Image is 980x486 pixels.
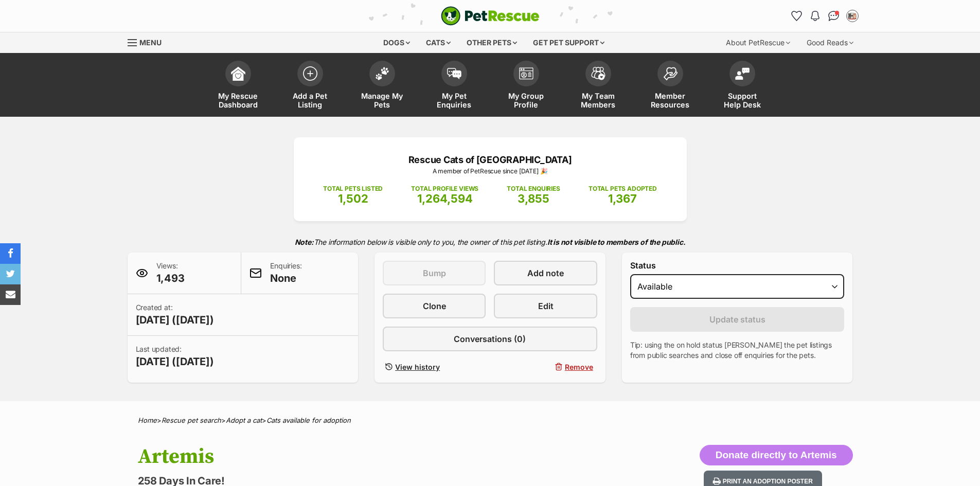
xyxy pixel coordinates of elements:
p: Tip: using the on hold status [PERSON_NAME] the pet listings from public searches and close off e... [630,340,845,361]
a: My Rescue Dashboard [202,56,274,117]
p: Last updated: [136,344,214,369]
a: Conversations (0) [383,327,597,351]
span: Edit [538,300,554,312]
p: The information below is visible only to you, the owner of this pet listing. [128,231,853,253]
a: Clone [383,294,486,318]
button: Update status [630,307,845,332]
button: Notifications [807,8,824,24]
p: TOTAL PROFILE VIEWS [411,184,478,193]
img: team-members-icon-5396bd8760b3fe7c0b43da4ab00e1e3bb1a5d9ba89233759b79545d2d3fc5d0d.svg [591,67,605,80]
span: Conversations (0) [454,333,526,345]
a: Add a Pet Listing [274,56,346,117]
strong: Note: [295,238,314,246]
p: A member of PetRescue since [DATE] 🎉 [309,167,671,176]
span: Remove [565,362,593,372]
span: None [270,271,301,285]
img: chat-41dd97257d64d25036548639549fe6c8038ab92f7586957e7f3b1b290dea8141.svg [828,11,839,21]
span: Bump [423,267,446,279]
div: Good Reads [799,32,861,53]
a: Menu [128,32,169,51]
span: View history [395,362,440,372]
div: Other pets [459,32,524,53]
span: Member Resources [647,92,693,109]
a: My Pet Enquiries [418,56,490,117]
span: 1,264,594 [417,192,473,205]
a: Member Resources [634,56,706,117]
p: Rescue Cats of [GEOGRAPHIC_DATA] [309,153,671,167]
div: Cats [419,32,458,53]
div: > > > [112,417,868,424]
h1: Artemis [138,445,573,469]
strong: It is not visible to members of the public. [547,238,686,246]
img: group-profile-icon-3fa3cf56718a62981997c0bc7e787c4b2cf8bcc04b72c1350f741eb67cf2f40e.svg [519,67,533,80]
p: TOTAL PETS ADOPTED [589,184,657,193]
a: Conversations [826,8,842,24]
a: My Team Members [562,56,634,117]
img: Rescue Cats of Melbourne profile pic [847,11,858,21]
p: Enquiries: [270,261,301,285]
ul: Account quick links [789,8,861,24]
span: My Pet Enquiries [431,92,477,109]
a: Edit [494,294,597,318]
span: 3,855 [518,192,549,205]
img: pet-enquiries-icon-7e3ad2cf08bfb03b45e93fb7055b45f3efa6380592205ae92323e6603595dc1f.svg [447,68,461,79]
img: dashboard-icon-eb2f2d2d3e046f16d808141f083e7271f6b2e854fb5c12c21221c1fb7104beca.svg [231,66,245,81]
img: member-resources-icon-8e73f808a243e03378d46382f2149f9095a855e16c252ad45f914b54edf8863c.svg [663,67,678,81]
span: 1,367 [608,192,637,205]
a: Favourites [789,8,805,24]
a: Add note [494,261,597,285]
button: Bump [383,261,486,285]
p: TOTAL ENQUIRIES [507,184,560,193]
a: View history [383,359,486,374]
img: manage-my-pets-icon-02211641906a0b7f246fdf0571729dbe1e7629f14944591b6c1af311fb30b64b.svg [375,67,389,80]
button: Remove [494,359,597,374]
img: help-desk-icon-fdf02630f3aa405de69fd3d07c3f3aa587a6932b1a1747fa1d2bba05be0121f9.svg [735,67,750,80]
span: My Team Members [575,92,621,109]
button: My account [844,8,861,24]
a: Support Help Desk [706,56,778,117]
span: Clone [423,300,446,312]
button: Donate directly to Artemis [700,445,853,465]
span: Support Help Desk [719,92,765,109]
div: Dogs [376,32,417,53]
a: Rescue pet search [162,416,221,424]
span: [DATE] ([DATE]) [136,354,214,369]
span: Menu [139,38,162,47]
img: add-pet-listing-icon-0afa8454b4691262ce3f59096e99ab1cd57d4a30225e0717b998d2c9b9846f56.svg [303,66,317,81]
p: TOTAL PETS LISTED [323,184,383,193]
img: notifications-46538b983faf8c2785f20acdc204bb7945ddae34d4c08c2a6579f10ce5e182be.svg [811,11,819,21]
span: My Group Profile [503,92,549,109]
span: [DATE] ([DATE]) [136,313,214,327]
img: logo-cat-932fe2b9b8326f06289b0f2fb663e598f794de774fb13d1741a6617ecf9a85b4.svg [441,6,540,26]
span: 1,493 [156,271,185,285]
div: About PetRescue [719,32,797,53]
span: My Rescue Dashboard [215,92,261,109]
p: Created at: [136,302,214,327]
a: My Group Profile [490,56,562,117]
div: Get pet support [526,32,612,53]
label: Status [630,261,845,270]
a: Home [138,416,157,424]
a: PetRescue [441,6,540,26]
p: Views: [156,261,185,285]
a: Cats available for adoption [266,416,351,424]
span: Add a Pet Listing [287,92,333,109]
span: Update status [709,313,765,326]
span: Manage My Pets [359,92,405,109]
span: 1,502 [338,192,368,205]
a: Manage My Pets [346,56,418,117]
span: Add note [527,267,564,279]
a: Adopt a cat [226,416,262,424]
